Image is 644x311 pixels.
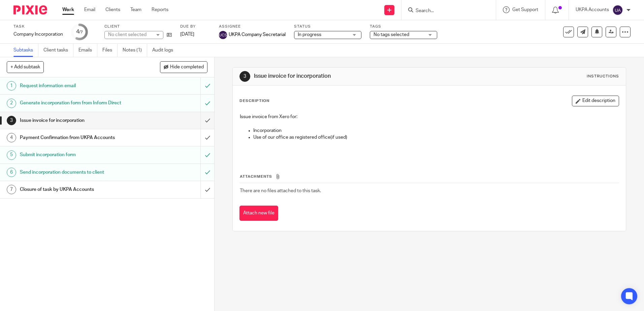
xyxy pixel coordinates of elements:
h1: Closure of task by UKPA Accounts [20,184,136,195]
button: + Add subtask [7,61,44,73]
label: Status [294,24,361,29]
img: svg%3E [219,31,227,39]
img: svg%3E [612,5,623,15]
p: Incorporation [253,127,618,134]
label: Due by [180,24,211,29]
p: Use of our office as registered office(if used) [253,134,618,141]
div: 3 [239,71,250,82]
span: [DATE] [180,32,194,37]
a: Emails [78,44,97,57]
label: Client [104,24,172,29]
small: /7 [79,30,83,34]
p: Issue invoice from Xero for: [240,113,618,120]
div: 5 [7,150,16,160]
a: Reports [152,6,168,13]
div: 6 [7,168,16,177]
h1: Send incorporation documents to client [20,167,136,177]
span: Hide completed [170,65,204,70]
img: Pixie [13,5,47,14]
p: Description [239,98,269,104]
div: 1 [7,81,16,91]
a: Clients [105,6,120,13]
h1: Generate incorporation form from Inform Direct [20,98,136,108]
span: Get Support [512,7,538,12]
a: Client tasks [43,44,73,57]
div: 2 [7,99,16,108]
a: Notes (1) [123,44,147,57]
label: Tags [370,24,437,29]
button: Edit description [572,96,619,106]
h1: Submit incorporation form [20,150,136,160]
span: There are no files attached to this task. [240,188,321,193]
div: 3 [7,116,16,125]
h1: Issue invoice for incorporation [20,115,136,126]
a: Email [84,6,95,13]
h1: Payment Confirmation from UKPA Accounts [20,133,136,143]
a: Audit logs [152,44,178,57]
span: In progress [298,32,321,37]
label: Assignee [219,24,286,29]
input: Search [415,8,476,14]
p: UKPA Accounts [576,6,609,13]
a: Files [102,44,118,57]
h1: Issue invoice for incorporation [254,73,444,80]
div: 4 [7,133,16,142]
div: 4 [76,28,83,36]
label: Task [13,24,63,29]
div: Company Incorporation [13,31,63,38]
span: UKPA Company Secretarial [229,31,286,38]
span: No tags selected [374,32,409,37]
span: Attachments [240,175,272,178]
button: Hide completed [160,61,207,73]
div: 7 [7,185,16,194]
div: No client selected [108,31,152,38]
button: Attach new file [239,206,278,221]
div: Instructions [587,74,619,79]
a: Team [130,6,141,13]
a: Work [62,6,74,13]
h1: Request information email [20,81,136,91]
a: Subtasks [13,44,38,57]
